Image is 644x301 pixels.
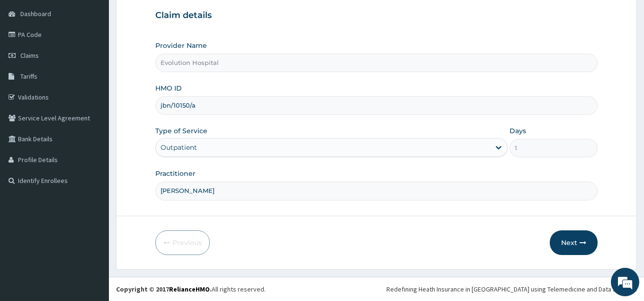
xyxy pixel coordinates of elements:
[155,182,597,200] input: Enter Name
[155,83,182,93] label: HMO ID
[116,285,212,293] strong: Copyright © 2017 .
[155,126,207,136] label: Type of Service
[169,285,210,293] a: RelianceHMO
[109,277,644,301] footer: All rights reserved.
[386,284,637,294] div: Redefining Heath Insurance in [GEOGRAPHIC_DATA] using Telemedicine and Data Science!
[20,51,39,60] span: Claims
[5,201,180,234] textarea: Type your message and hit 'Enter'
[18,47,38,71] img: d_794563401_company_1708531726252_794563401
[550,230,598,255] button: Next
[20,72,37,81] span: Tariffs
[49,53,159,65] div: Chat with us now
[155,10,597,21] h3: Claim details
[155,230,210,255] button: Previous
[20,9,51,18] span: Dashboard
[510,126,526,136] label: Days
[55,90,131,186] span: We're online!
[155,5,178,27] div: Minimize live chat window
[155,169,196,178] label: Practitioner
[161,143,197,152] div: Outpatient
[155,41,207,50] label: Provider Name
[155,96,597,115] input: Enter HMO ID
